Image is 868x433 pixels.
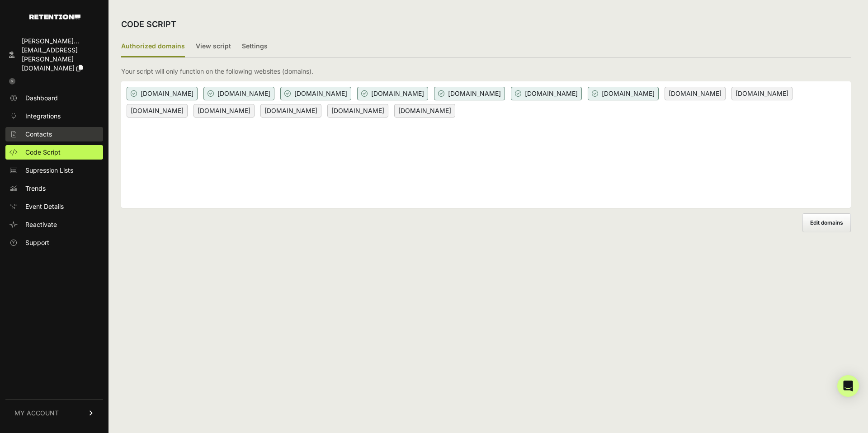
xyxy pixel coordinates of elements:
[14,409,59,418] span: MY ACCOUNT
[327,104,388,118] span: [DOMAIN_NAME]
[434,87,505,100] span: [DOMAIN_NAME]
[25,184,46,193] span: Trends
[127,104,188,118] span: [DOMAIN_NAME]
[357,87,428,100] span: [DOMAIN_NAME]
[25,220,57,229] span: Reactivate
[5,181,103,196] a: Trends
[196,36,231,57] label: View script
[5,235,103,250] a: Support
[731,87,793,100] span: [DOMAIN_NAME]
[280,87,351,100] span: [DOMAIN_NAME]
[5,217,103,232] a: Reactivate
[5,91,103,105] a: Dashboard
[5,109,103,123] a: Integrations
[5,145,103,160] a: Code Script
[203,87,274,100] span: [DOMAIN_NAME]
[193,104,255,118] span: [DOMAIN_NAME]
[25,166,73,175] span: Supression Lists
[121,67,313,76] p: Your script will only function on the following websites (domains).
[5,199,103,214] a: Event Details
[5,34,103,75] a: [PERSON_NAME]... [EMAIL_ADDRESS][PERSON_NAME][DOMAIN_NAME]
[121,18,176,31] h2: CODE SCRIPT
[25,202,64,211] span: Event Details
[22,37,99,46] div: [PERSON_NAME]...
[837,375,859,397] div: Open Intercom Messenger
[22,46,78,72] span: [EMAIL_ADDRESS][PERSON_NAME][DOMAIN_NAME]
[29,14,80,19] img: Retention.com
[5,399,103,427] a: MY ACCOUNT
[121,36,185,57] label: Authorized domains
[25,238,49,247] span: Support
[665,87,726,100] span: [DOMAIN_NAME]
[25,148,61,157] span: Code Script
[25,130,52,139] span: Contacts
[127,87,198,100] span: [DOMAIN_NAME]
[242,36,268,57] label: Settings
[5,127,103,141] a: Contacts
[511,87,582,100] span: [DOMAIN_NAME]
[260,104,321,118] span: [DOMAIN_NAME]
[5,163,103,178] a: Supression Lists
[25,112,61,121] span: Integrations
[588,87,659,100] span: [DOMAIN_NAME]
[810,219,843,226] span: Edit domains
[25,94,58,103] span: Dashboard
[394,104,455,118] span: [DOMAIN_NAME]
